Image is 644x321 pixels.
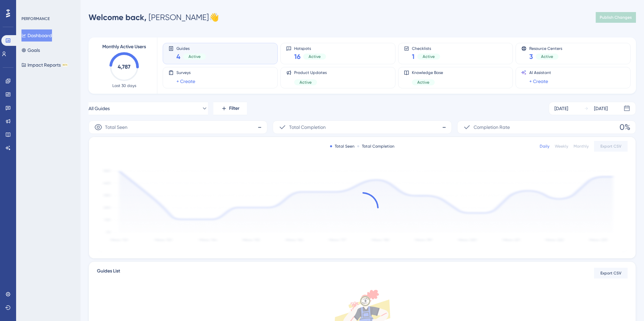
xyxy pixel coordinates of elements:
span: Completion Rate [474,123,510,131]
span: Guides [176,46,206,51]
span: Export CSV [600,270,622,276]
span: 0% [620,122,630,133]
span: Active [189,54,201,59]
span: Knowledge Base [412,70,443,75]
span: 3 [529,52,533,61]
span: Export CSV [600,144,622,149]
div: BETA [62,63,68,67]
div: Total Completion [357,144,394,149]
button: Dashboard [21,29,52,42]
span: - [442,122,446,133]
span: Resource Centers [529,46,562,51]
span: Active [541,54,553,59]
button: Export CSV [594,141,628,152]
button: Export CSV [594,268,628,278]
button: All Guides [89,102,208,115]
div: Weekly [555,144,568,149]
div: [DATE] [594,104,608,112]
div: [PERSON_NAME] 👋 [89,12,219,23]
span: Total Seen [105,123,127,131]
span: Product Updates [294,70,327,75]
button: Publish Changes [596,12,636,23]
a: + Create [529,77,548,85]
span: Total Completion [289,123,326,131]
div: [DATE] [554,104,568,112]
button: Filter [213,102,247,115]
span: Checklists [412,46,440,51]
span: Active [423,54,435,59]
a: + Create [176,77,195,85]
span: All Guides [89,104,110,112]
span: 1 [412,52,415,61]
span: Filter [229,104,239,112]
span: Guides List [97,267,120,279]
div: Daily [540,144,549,149]
button: Impact ReportsBETA [21,59,68,71]
span: Publish Changes [600,15,632,20]
div: Total Seen [330,144,355,149]
span: Monthly Active Users [102,43,146,51]
span: Active [300,80,312,85]
span: Welcome back, [89,12,147,22]
div: Monthly [574,144,589,149]
span: Last 30 days [112,83,136,88]
span: 16 [294,52,301,61]
button: Goals [21,44,40,56]
text: 4,787 [118,64,130,70]
span: Surveys [176,70,195,75]
span: Hotspots [294,46,326,51]
span: - [258,122,262,133]
span: AI Assistant [529,70,551,75]
span: Active [417,80,429,85]
span: 4 [176,52,180,61]
div: PERFORMANCE [21,16,50,21]
span: Active [309,54,321,59]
